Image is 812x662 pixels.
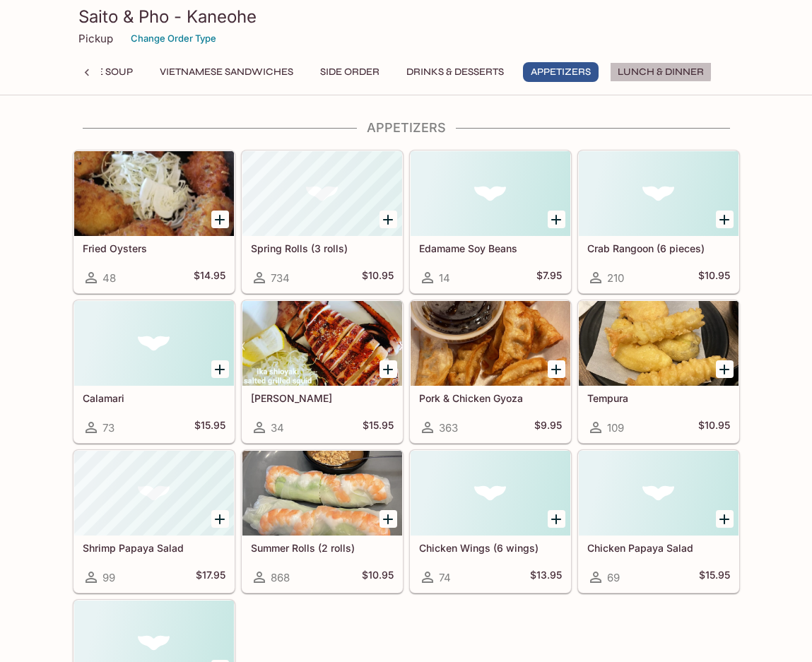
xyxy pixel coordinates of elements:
[74,301,234,386] div: Calamari
[102,271,116,285] span: 48
[196,569,225,586] h5: $17.95
[587,542,730,554] h5: Chicken Papaya Salad
[419,542,562,554] h5: Chicken Wings (6 wings)
[534,419,562,436] h5: $9.95
[439,571,451,584] span: 74
[211,510,229,528] button: Add Shrimp Papaya Salad
[242,150,403,293] a: Spring Rolls (3 rolls)734$10.95
[587,392,730,404] h5: Tempura
[242,300,403,443] a: [PERSON_NAME]34$15.95
[607,271,624,285] span: 210
[251,392,394,404] h5: [PERSON_NAME]
[716,360,734,378] button: Add Tempura
[379,360,397,378] button: Add Ika Shioyaki
[419,242,562,254] h5: Edamame Soy Beans
[548,510,565,528] button: Add Chicken Wings (6 wings)
[78,32,113,45] p: Pickup
[530,569,562,586] h5: $13.95
[410,450,571,593] a: Chicken Wings (6 wings)74$13.95
[271,571,290,584] span: 868
[242,450,403,593] a: Summer Rolls (2 rolls)868$10.95
[536,269,562,286] h5: $7.95
[124,28,223,49] button: Change Order Type
[699,569,730,586] h5: $15.95
[439,271,450,285] span: 14
[242,451,402,536] div: Summer Rolls (2 rolls)
[73,120,740,136] h4: Appetizers
[411,451,570,536] div: Chicken Wings (6 wings)
[363,419,394,436] h5: $15.95
[362,569,394,586] h5: $10.95
[83,392,225,404] h5: Calamari
[379,211,397,228] button: Add Spring Rolls (3 rolls)
[579,301,739,386] div: Tempura
[579,151,739,236] div: Crab Rangoon (6 pieces)
[102,421,114,435] span: 73
[83,242,225,254] h5: Fried Oysters
[410,300,571,443] a: Pork & Chicken Gyoza363$9.95
[399,62,512,82] button: Drinks & Desserts
[251,242,394,254] h5: Spring Rolls (3 rolls)
[194,419,225,436] h5: $15.95
[548,360,565,378] button: Add Pork & Chicken Gyoza
[74,151,234,236] div: Fried Oysters
[251,542,394,554] h5: Summer Rolls (2 rolls)
[411,301,570,386] div: Pork & Chicken Gyoza
[362,269,394,286] h5: $10.95
[523,62,599,82] button: Appetizers
[587,242,730,254] h5: Crab Rangoon (6 pieces)
[698,419,730,436] h5: $10.95
[83,542,225,554] h5: Shrimp Papaya Salad
[410,150,571,293] a: Edamame Soy Beans14$7.95
[716,510,734,528] button: Add Chicken Papaya Salad
[411,151,570,236] div: Edamame Soy Beans
[607,421,624,435] span: 109
[211,360,229,378] button: Add Calamari
[242,301,402,386] div: Ika Shioyaki
[152,62,301,82] button: Vietnamese Sandwiches
[271,271,290,285] span: 734
[579,451,739,536] div: Chicken Papaya Salad
[698,269,730,286] h5: $10.95
[419,392,562,404] h5: Pork & Chicken Gyoza
[439,421,458,435] span: 363
[607,571,620,584] span: 69
[102,571,115,584] span: 99
[610,62,712,82] button: Lunch & Dinner
[312,62,387,82] button: Side Order
[73,150,235,293] a: Fried Oysters48$14.95
[73,300,235,443] a: Calamari73$15.95
[379,510,397,528] button: Add Summer Rolls (2 rolls)
[271,421,284,435] span: 34
[73,450,235,593] a: Shrimp Papaya Salad99$17.95
[548,211,565,228] button: Add Edamame Soy Beans
[74,451,234,536] div: Shrimp Papaya Salad
[578,300,739,443] a: Tempura109$10.95
[211,211,229,228] button: Add Fried Oysters
[194,269,225,286] h5: $14.95
[716,211,734,228] button: Add Crab Rangoon (6 pieces)
[578,450,739,593] a: Chicken Papaya Salad69$15.95
[78,6,734,28] h3: Saito & Pho - Kaneohe
[242,151,402,236] div: Spring Rolls (3 rolls)
[578,150,739,293] a: Crab Rangoon (6 pieces)210$10.95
